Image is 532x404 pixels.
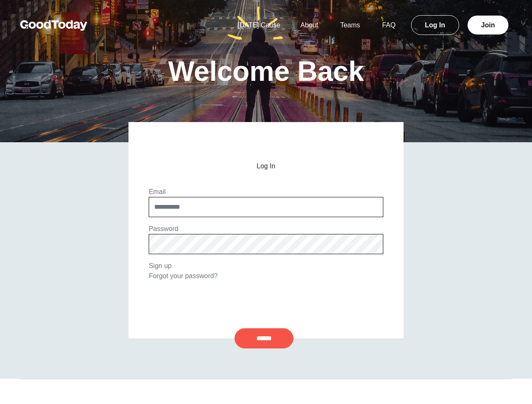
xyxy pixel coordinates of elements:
[290,21,328,29] a: About
[149,272,218,279] a: Forgot your password?
[411,15,459,35] a: Log In
[168,57,364,85] h1: Welcome Back
[149,262,171,269] a: Sign up
[20,20,88,31] img: GoodToday
[468,16,508,35] a: Join
[149,162,383,170] h2: Log In
[149,188,166,195] label: Email
[372,21,406,29] a: FAQ
[149,225,178,232] label: Password
[330,21,370,29] a: Teams
[227,21,290,29] a: [DATE] Cause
